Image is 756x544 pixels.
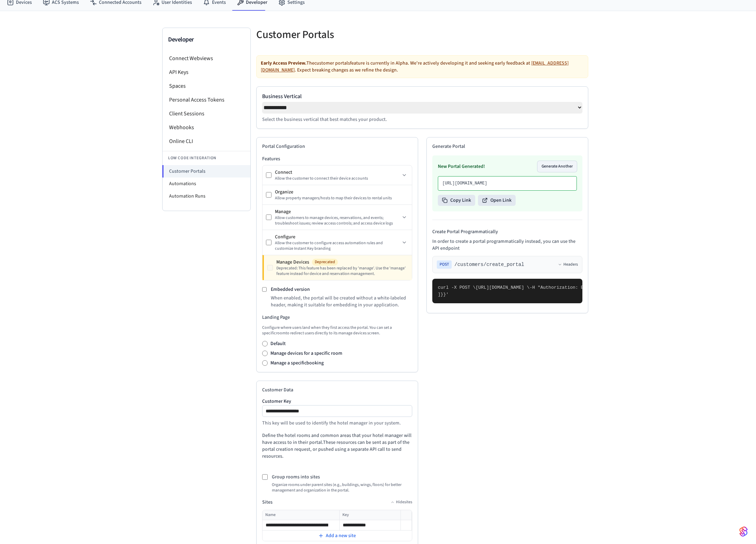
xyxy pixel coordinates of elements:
strong: Early Access Preview. [261,60,306,67]
th: Key [339,510,400,520]
h3: Developer [168,35,245,45]
label: Embedded version [271,286,310,293]
li: Webhooks [163,121,250,134]
th: Name [262,510,339,520]
div: Allow the customer to connect their device accounts [275,176,400,181]
p: When enabled, the portal will be created without a white-labeled header, making it suitable for e... [271,295,412,308]
h2: Generate Portal [432,143,582,150]
button: Copy Link [438,195,475,206]
button: Headers [558,262,578,267]
label: Manage devices for a specific room [270,350,342,357]
span: Deprecated [312,259,338,266]
li: API Keys [163,65,250,79]
h2: Customer Data [262,386,412,393]
label: Business Vertical [262,92,582,101]
div: Manage [275,208,400,215]
h2: Portal Configuration [262,143,412,150]
span: curl -X POST \ [438,285,476,290]
span: } [441,292,443,297]
li: Spaces [163,79,250,93]
li: Automations [163,178,250,190]
li: Low Code Integration [163,151,250,165]
h3: Landing Page [262,314,412,321]
label: Manage a specific booking [270,360,324,366]
div: Manage Devices [276,259,408,266]
img: SeamLogoGradient.69752ec5.svg [739,526,748,537]
div: Deprecated: This feature has been replaced by 'manage'. Use the 'manage' feature instead for devi... [276,266,408,277]
span: -H "Authorization: Bearer seam_api_key_123456" \ [529,285,659,290]
h3: Features [262,155,412,162]
li: Connect Webviews [163,51,250,65]
label: Default [270,340,286,347]
div: Allow the customer to configure access automation rules and customize Instant Key branding [275,240,400,251]
div: Connect [275,169,400,176]
div: Allow property managers/hosts to map their devices to rental units [275,195,408,201]
p: In order to create a portal programmatically instead, you can use the API endpoint [432,238,582,252]
button: Hidesites [390,499,412,505]
span: ] [438,292,441,297]
button: Generate Another [537,161,577,172]
button: Open Link [478,195,516,206]
li: Customer Portals [162,165,250,178]
li: Automation Runs [163,190,250,202]
span: [URL][DOMAIN_NAME] \ [476,285,529,290]
p: [URL][DOMAIN_NAME] [442,181,572,186]
span: POST [437,260,452,269]
label: Customer Key [262,399,412,404]
h4: Create Portal Programmatically [432,228,582,235]
div: Organize [275,189,408,195]
li: Online CLI [163,134,250,148]
li: Personal Access Tokens [163,93,250,107]
p: Organize rooms under parent sites (e.g., buildings, wings, floors) for better management and orga... [272,482,412,493]
p: Select the business vertical that best matches your product. [262,116,582,123]
span: Add a new site [326,532,356,539]
li: Client Sessions [163,107,250,121]
p: This key will be used to identify the hotel manager in your system. [262,420,412,427]
div: Allow customers to manage devices, reservations, and events; troubleshoot issues; review access c... [275,215,400,226]
a: [EMAIL_ADDRESS][DOMAIN_NAME] [261,60,569,74]
h3: New Portal Generated! [438,163,485,170]
span: /customers/create_portal [454,261,524,268]
h4: Sites [262,499,273,506]
p: Define the hotel rooms and common areas that your hotel manager will have access to in their port... [262,432,412,460]
p: Configure where users land when they first access the portal. You can set a specific room to redi... [262,325,412,336]
div: Configure [275,233,400,240]
label: Group rooms into sites [272,474,320,480]
div: The customer portals feature is currently in Alpha. We're actively developing it and seeking earl... [256,55,588,78]
span: }' [443,292,449,297]
h5: Customer Portals [256,28,418,42]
